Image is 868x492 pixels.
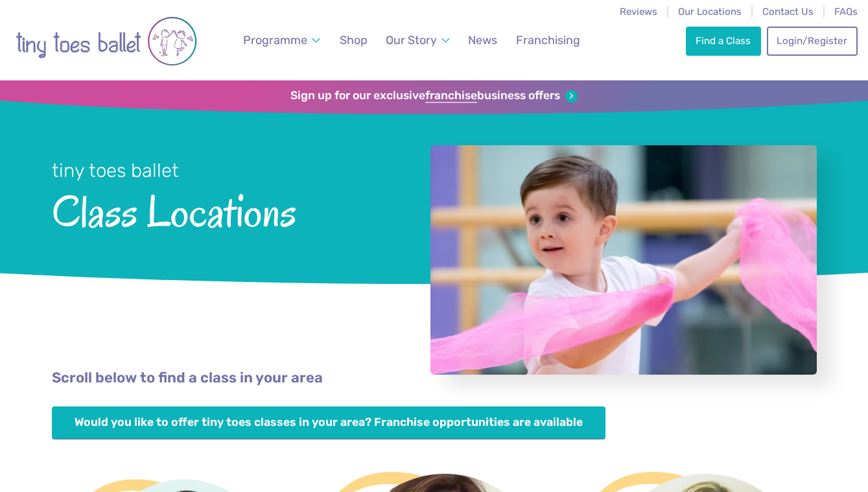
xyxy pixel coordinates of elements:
strong: franchise [425,89,477,103]
span: Our Story [386,33,437,47]
a: Reviews [620,6,657,18]
a: Programme [237,26,327,55]
span: Shop [340,33,368,47]
a: Find a Class [686,27,761,55]
span: Programme [243,33,307,47]
span: Class Locations [52,183,396,236]
a: Our Story [380,26,456,55]
img: tiny toes ballet [16,8,197,74]
a: Contact Us [762,6,814,18]
span: News [468,33,497,47]
small: tiny toes ballet [52,159,179,182]
a: Franchising [510,26,586,55]
a: Shop [334,26,373,55]
a: News [462,26,503,55]
a: Sign up for our exclusivefranchisebusiness offers [290,89,578,103]
a: Login/Register [767,27,858,55]
a: Would you like to offer tiny toes classes in your area? Franchise opportunities are available [52,406,606,439]
p: Scroll below to find a class in your area [52,368,817,388]
span: Franchising [516,33,580,47]
a: FAQs [834,6,858,18]
a: Our Locations [678,6,742,18]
